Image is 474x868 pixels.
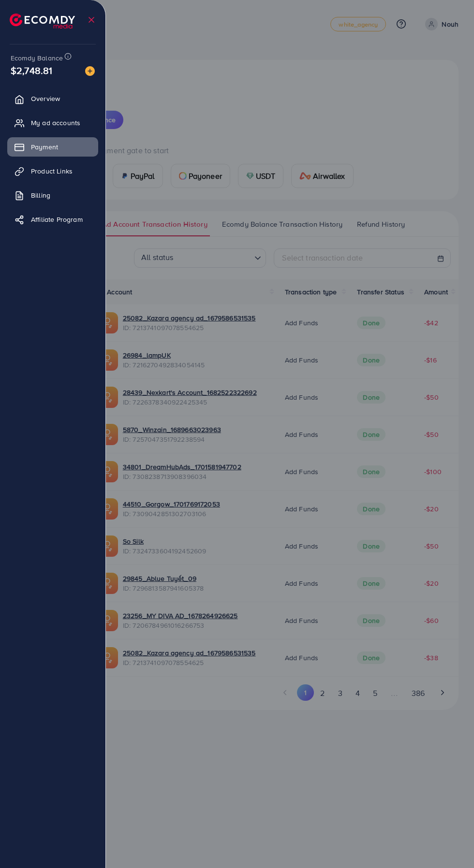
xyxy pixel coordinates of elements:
[7,113,98,132] a: My ad accounts
[7,137,98,157] a: Payment
[7,186,98,205] a: Billing
[7,89,98,108] a: Overview
[31,190,50,200] span: Billing
[31,118,80,128] span: My ad accounts
[10,14,75,29] img: logo
[31,215,83,224] span: Affiliate Program
[11,53,63,63] span: Ecomdy Balance
[31,94,60,103] span: Overview
[11,63,52,77] span: $2,748.81
[31,166,73,176] span: Product Links
[7,161,98,181] a: Product Links
[85,66,95,76] img: image
[7,210,98,229] a: Affiliate Program
[31,142,58,152] span: Payment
